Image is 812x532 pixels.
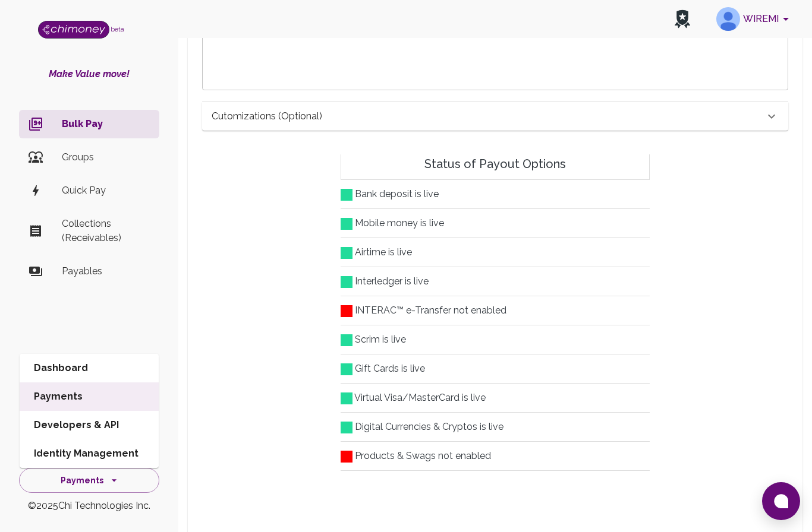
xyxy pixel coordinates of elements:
[20,411,159,439] li: Developers & API
[19,468,159,493] button: Payments
[62,117,150,131] p: Bulk Pay
[712,4,798,34] button: account of current user
[62,150,150,164] p: Groups
[341,217,444,229] span: Mobile money
[341,450,491,461] span: Products & Swags
[20,354,159,382] li: Dashboard
[341,154,650,180] h6: Status of Payout Options
[716,7,740,31] img: avatar
[420,217,444,229] span: is live
[415,188,439,199] span: is live
[341,392,486,403] span: Virtual Visa/MasterCard
[20,382,159,411] li: Payments
[62,217,150,245] p: Collections (Receivables)
[480,421,503,432] span: is live
[212,109,322,123] p: Cutomizations (optional)
[405,275,429,287] span: is live
[388,246,412,258] span: is live
[341,246,412,258] span: Airtime
[111,26,124,33] span: beta
[20,439,159,468] li: Identity Management
[762,482,800,520] button: Open chat window
[62,264,150,278] p: Payables
[462,392,486,403] span: is live
[341,275,429,287] span: Interledger
[202,102,788,131] div: Cutomizations (optional)
[341,334,406,345] span: Scrim
[341,363,425,374] span: Gift Cards
[454,305,506,316] span: not enabled
[341,188,439,199] span: Bank deposit
[341,305,506,316] span: INTERAC™ e-Transfer
[341,421,503,432] span: Digital Currencies & Cryptos
[401,363,425,374] span: is live
[62,183,150,198] p: Quick Pay
[438,450,491,461] span: not enabled
[382,334,406,345] span: is live
[38,21,109,39] img: Logo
